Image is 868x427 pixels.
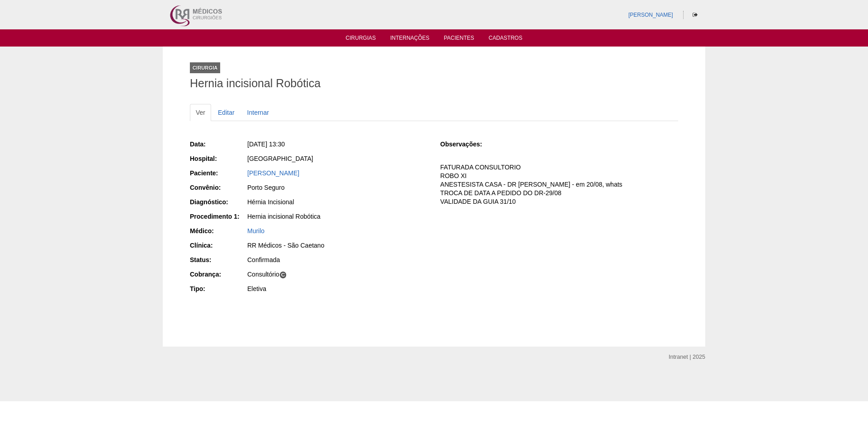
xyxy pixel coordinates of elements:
[247,284,428,293] div: Eletiva
[190,226,246,235] div: Médico:
[190,62,220,73] div: Cirurgia
[247,169,299,177] a: [PERSON_NAME]
[247,212,428,221] div: Hernia incisional Robótica
[190,169,246,178] div: Paciente:
[444,35,474,44] a: Pacientes
[247,183,428,192] div: Porto Seguro
[628,12,673,18] a: [PERSON_NAME]
[390,35,429,44] a: Internações
[190,140,246,149] div: Data:
[440,163,678,206] p: FATURADA CONSULTORIO ROBO XI ANESTESISTA CASA - DR [PERSON_NAME] - em 20/08, whats TROCA DE DATA ...
[247,154,428,163] div: [GEOGRAPHIC_DATA]
[190,270,246,279] div: Cobrança:
[247,197,428,206] div: Hérnia Incisional
[190,183,246,192] div: Convênio:
[440,140,497,149] div: Observações:
[247,241,428,250] div: RR Médicos - São Caetano
[190,197,246,206] div: Diagnóstico:
[212,104,241,121] a: Editar
[190,78,678,89] h1: Hernia incisional Robótica
[241,104,275,121] a: Internar
[190,255,246,264] div: Status:
[190,241,246,250] div: Clínica:
[247,255,428,264] div: Confirmada
[489,35,523,44] a: Cadastros
[669,352,705,361] div: Intranet | 2025
[190,284,246,293] div: Tipo:
[247,270,428,279] div: Consultório
[247,141,285,148] span: [DATE] 13:30
[190,212,246,221] div: Procedimento 1:
[693,12,698,18] i: Sair
[247,227,264,235] a: Murilo
[190,104,211,121] a: Ver
[190,154,246,163] div: Hospital:
[346,35,376,44] a: Cirurgias
[279,271,287,279] span: C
